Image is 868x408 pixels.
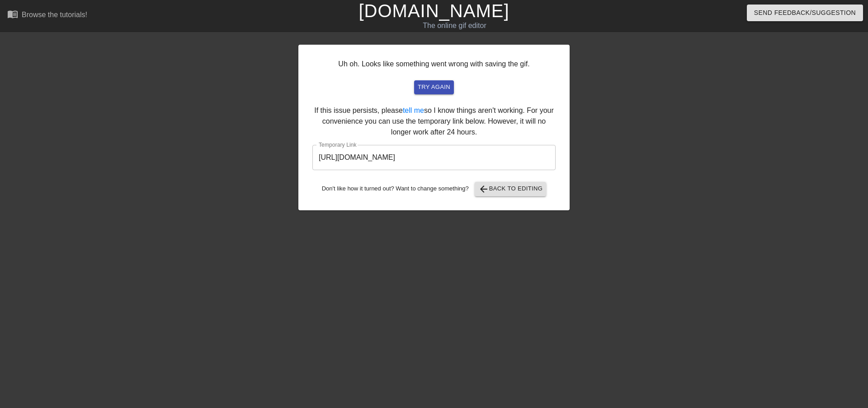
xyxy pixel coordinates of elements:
[298,45,570,210] div: Uh oh. Looks like something went wrong with saving the gif. If this issue persists, please so I k...
[475,182,547,196] button: Back to Editing
[359,1,509,21] a: [DOMAIN_NAME]
[747,5,863,21] button: Send Feedback/Suggestion
[22,11,87,19] div: Browse the tutorials!
[478,184,543,195] span: Back to Editing
[754,7,856,19] span: Send Feedback/Suggestion
[403,107,424,114] a: tell me
[7,9,18,19] span: menu_book
[312,145,556,170] input: bare
[294,20,615,31] div: The online gif editor
[414,80,454,94] button: try again
[7,9,87,23] a: Browse the tutorials!
[418,82,450,93] span: try again
[478,184,489,195] span: arrow_back
[312,182,556,196] div: Don't like how it turned out? Want to change something?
